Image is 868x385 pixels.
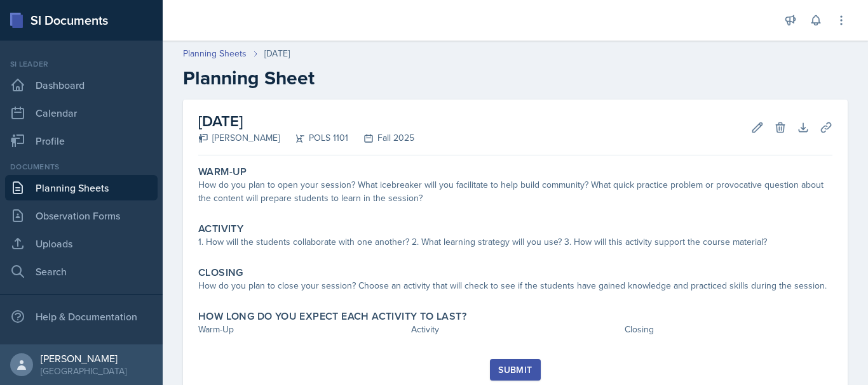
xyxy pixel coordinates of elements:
[198,223,243,235] label: Activity
[490,359,540,381] button: Submit
[41,365,126,377] div: [GEOGRAPHIC_DATA]
[198,131,280,145] div: [PERSON_NAME]
[41,352,126,365] div: [PERSON_NAME]
[5,100,158,126] a: Calendar
[264,47,290,60] div: [DATE]
[5,128,158,153] a: Profile
[183,67,848,89] h2: Planning Sheet
[625,323,832,336] div: Closing
[498,365,532,375] div: Submit
[198,166,247,178] label: Warm-Up
[5,203,158,228] a: Observation Forms
[5,161,158,173] div: Documents
[5,304,158,329] div: Help & Documentation
[183,47,247,60] a: Planning Sheets
[198,235,832,249] div: 1. How will the students collaborate with one another? 2. What learning strategy will you use? 3....
[198,266,243,279] label: Closing
[198,279,832,292] div: How do you plan to close your session? Choose an activity that will check to see if the students ...
[5,175,158,200] a: Planning Sheets
[198,110,414,133] h2: [DATE]
[198,323,406,336] div: Warm-Up
[411,323,619,336] div: Activity
[5,72,158,98] a: Dashboard
[5,58,158,70] div: Si leader
[280,131,348,145] div: POLS 1101
[198,178,832,205] div: How do you plan to open your session? What icebreaker will you facilitate to help build community...
[198,310,466,323] label: How long do you expect each activity to last?
[5,231,158,256] a: Uploads
[348,131,414,145] div: Fall 2025
[5,259,158,284] a: Search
